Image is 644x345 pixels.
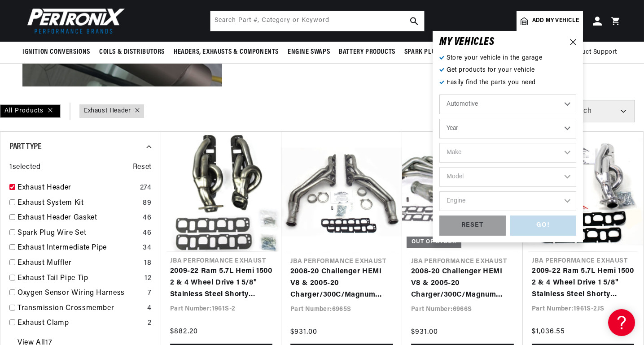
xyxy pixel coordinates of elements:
[18,182,136,194] a: Exhaust Header
[439,53,576,63] p: Store your vehicle in the garage
[144,258,151,269] div: 18
[283,42,334,63] summary: Engine Swaps
[439,38,495,47] h6: MY VEHICLE S
[18,212,139,224] a: Exhaust Header Gasket
[22,5,126,36] img: Pertronix
[9,162,40,173] span: 1 selected
[439,191,576,211] select: Engine
[18,303,144,315] a: Transmission Crossmember
[532,17,579,25] span: Add my vehicle
[140,182,152,194] div: 274
[99,47,165,57] span: Coils & Distributors
[439,167,576,187] select: Model
[143,212,151,224] div: 46
[170,266,272,300] a: 2009-22 Ram 5.7L Hemi 1500 2 & 4 Wheel Drive 1 5/8" Stainless Steel Shorty Header
[404,11,424,31] button: search button
[133,162,152,173] span: Reset
[169,42,283,63] summary: Headers, Exhausts & Components
[95,42,169,63] summary: Coils & Distributors
[339,47,395,57] span: Battery Products
[210,11,424,31] input: Search Part #, Category or Keyword
[18,258,140,269] a: Exhaust Muffler
[18,242,139,254] a: Exhaust Intermediate Pipe
[400,42,464,63] summary: Spark Plug Wires
[148,288,152,299] div: 7
[439,78,576,88] p: Easily find the parts you need
[439,119,576,138] select: Year
[532,266,634,300] a: 2009-22 Ram 5.7L Hemi 1500 2 & 4 Wheel Drive 1 5/8" Stainless Steel Shorty Header with Metallic C...
[18,318,144,329] a: Exhaust Clamp
[18,198,139,209] a: Exhaust System Kit
[18,228,139,239] a: Spark Plug Wire Set
[147,303,152,315] div: 4
[143,198,151,209] div: 89
[404,47,459,57] span: Spark Plug Wires
[439,95,576,114] select: Ride Type
[288,47,330,57] span: Engine Swaps
[517,11,583,31] a: Add my vehicle
[145,273,151,285] div: 12
[148,318,152,329] div: 2
[9,142,41,151] span: Part Type
[567,42,622,63] summary: Product Support
[143,242,151,254] div: 34
[18,288,144,299] a: Oxygen Sensor Wiring Harness
[22,42,95,63] summary: Ignition Conversions
[439,65,576,75] p: Get products for your vehicle
[334,42,400,63] summary: Battery Products
[411,266,514,301] a: 2008-20 Challenger HEMI V8 & 2005-20 Charger/300C/Magnum HEMI V8 1 7/8" Stainless Steel Long Tube...
[567,47,617,57] span: Product Support
[84,106,131,116] a: Exhaust Header
[439,216,506,236] div: RESET
[18,273,141,285] a: Exhaust Tail Pipe Tip
[22,47,90,57] span: Ignition Conversions
[290,266,393,301] a: 2008-20 Challenger HEMI V8 & 2005-20 Charger/300C/Magnum HEMI V8 1 3/4" Long Tube Stainless Steel...
[174,47,279,57] span: Headers, Exhausts & Components
[439,143,576,163] select: Make
[143,228,151,239] div: 46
